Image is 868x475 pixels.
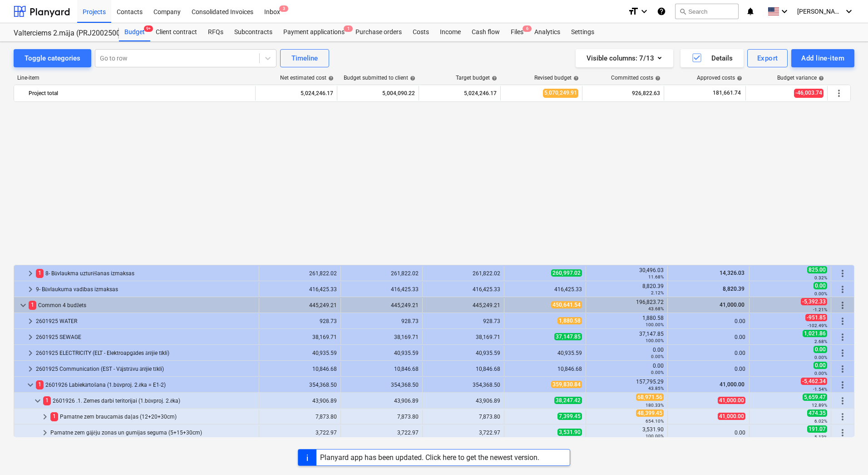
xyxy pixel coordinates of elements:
[426,382,500,388] div: 354,368.50
[345,270,419,277] div: 261,822.02
[590,283,664,296] div: 8,820.39
[813,387,827,392] small: -1.54%
[590,379,664,391] div: 157,795.29
[434,23,466,41] a: Income
[651,290,664,295] small: 2.12%
[426,414,500,420] div: 7,873.80
[263,270,337,277] div: 261,822.02
[557,413,582,420] span: 7,399.45
[25,348,36,359] span: keyboard_arrow_right
[119,23,150,41] a: Budget9+
[150,23,202,41] div: Client contract
[36,330,255,344] div: 2601925 SEWAGE
[837,268,848,279] span: More actions
[801,378,827,385] span: -5,462.34
[345,318,419,324] div: 928.73
[572,76,579,81] span: help
[350,23,407,41] div: Purchase orders
[590,347,664,359] div: 0.00
[671,430,745,436] div: 0.00
[36,314,255,328] div: 2601925 WATER
[426,430,500,436] div: 3,722.97
[426,318,500,324] div: 928.73
[551,301,582,308] span: 450,641.54
[557,429,582,436] span: 3,531.90
[263,302,337,308] div: 445,249.21
[466,23,505,41] a: Cash flow
[837,348,848,359] span: More actions
[263,382,337,388] div: 354,368.50
[675,4,739,19] button: Search
[505,23,529,41] div: Files
[843,6,854,17] i: keyboard_arrow_down
[490,76,497,81] span: help
[426,270,500,277] div: 261,822.02
[25,316,36,327] span: keyboard_arrow_right
[29,298,255,313] div: Common 4 budžets
[278,23,350,41] a: Payment applications1
[837,364,848,374] span: More actions
[719,381,745,388] span: 41,000.00
[646,403,664,408] small: 180.33%
[590,315,664,328] div: 1,880.58
[837,395,848,406] span: More actions
[653,76,661,81] span: help
[426,302,500,308] div: 445,249.21
[636,394,664,401] span: 68,971.56
[837,300,848,311] span: More actions
[657,6,666,17] i: Knowledge base
[508,366,582,372] div: 10,846.68
[648,306,664,311] small: 43.68%
[719,302,745,308] span: 41,000.00
[263,350,337,356] div: 40,935.59
[14,29,108,38] div: Valterciems 2.māja (PRJ2002500) - 2601936
[837,411,848,422] span: More actions
[263,318,337,324] div: 928.73
[814,291,827,296] small: 0.00%
[590,299,664,312] div: 196,823.72
[646,434,664,439] small: 100.00%
[407,23,434,41] div: Costs
[36,378,255,392] div: 2601926 Labiekārtošana (1.būvproj. 2.ēka = E1-2)
[794,89,824,97] span: -46,003.74
[144,25,153,32] span: 9+
[456,75,497,81] div: Target budget
[747,49,788,67] button: Export
[263,414,337,420] div: 7,873.80
[646,322,664,327] small: 100.00%
[566,23,600,41] div: Settings
[590,331,664,344] div: 37,147.85
[25,379,36,390] span: keyboard_arrow_down
[837,332,848,343] span: More actions
[777,75,824,81] div: Budget variance
[719,270,745,276] span: 14,326.03
[812,403,827,408] small: 12.89%
[320,453,539,462] div: Planyard app has been updated. Click here to get the newest version.
[508,350,582,356] div: 40,935.59
[202,23,229,41] a: RFQs
[543,89,578,97] span: 5,070,249.91
[508,286,582,293] div: 416,425.33
[36,266,255,281] div: 8- Būvlaukma uzturēšanas izmaksas
[29,301,36,309] span: 1
[25,284,36,295] span: keyboard_arrow_right
[823,431,868,475] iframe: Chat Widget
[671,318,745,324] div: 0.00
[722,286,745,292] span: 8,820.39
[551,381,582,388] span: 359,830.84
[345,398,419,404] div: 43,906.89
[814,419,827,424] small: 6.02%
[718,413,745,420] span: 41,000.00
[814,355,827,360] small: 0.00%
[712,89,742,97] span: 181,661.74
[280,49,329,67] button: Timeline
[32,395,43,406] span: keyboard_arrow_down
[43,396,51,405] span: 1
[681,49,744,67] button: Details
[551,269,582,277] span: 260,997.02
[807,409,827,417] span: 474.35
[636,409,664,417] span: 48,399.45
[679,8,686,15] span: search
